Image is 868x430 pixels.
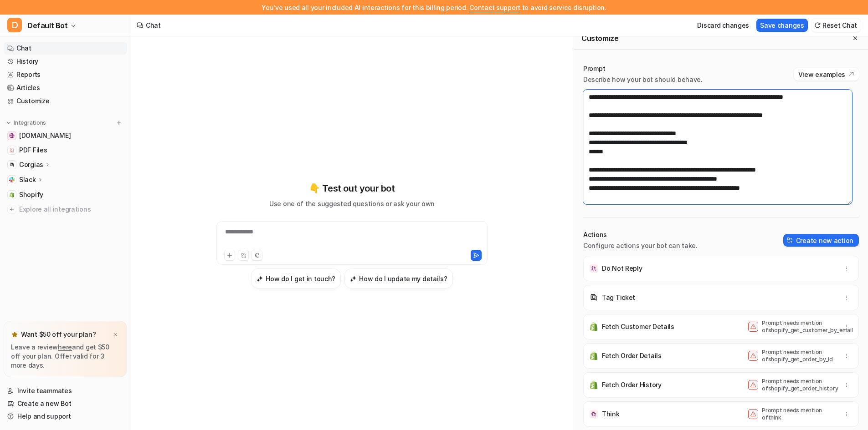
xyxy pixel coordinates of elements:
div: Chat [146,20,161,30]
p: Use one of the suggested questions or ask your own [269,199,435,208]
img: menu_add.svg [116,120,122,126]
img: Think icon [589,410,598,419]
p: Actions [583,230,698,239]
p: Prompt needs mention of think [762,407,835,421]
p: Configure actions your bot can take. [583,241,698,250]
p: Prompt needs mention of shopify_get_customer_by_email [762,319,835,334]
a: Customize [4,95,127,107]
button: Close flyout [850,33,861,44]
a: Chat [4,42,127,55]
a: ShopifyShopify [4,188,127,201]
img: reset [814,22,821,29]
p: Fetch Customer Details [602,322,674,331]
img: x [113,332,118,338]
span: Contact support [469,4,520,11]
span: D [7,18,22,32]
img: How do I update my details? [350,275,356,282]
a: Reports [4,68,127,81]
a: Help and support [4,410,127,423]
img: Do Not Reply icon [589,264,598,273]
img: expand menu [5,120,12,126]
span: Shopify [19,190,43,199]
p: Think [602,410,620,419]
a: help.years.com[DOMAIN_NAME] [4,129,127,142]
p: Prompt needs mention of shopify_get_order_by_id [762,349,835,363]
img: create-action-icon.svg [787,237,793,243]
h2: Customize [581,34,618,43]
a: Create a new Bot [4,397,127,410]
a: History [4,55,127,68]
img: How do I get in touch? [257,275,263,282]
p: Do Not Reply [602,264,642,273]
img: Tag Ticket icon [589,293,598,302]
span: [DOMAIN_NAME] [19,131,71,140]
img: help.years.com [9,133,15,138]
button: Save changes [756,19,808,32]
h3: How do I update my details? [359,274,447,283]
button: Discard changes [693,19,753,32]
img: Fetch Order Details icon [589,351,598,360]
img: explore all integrations [7,205,16,214]
button: Create new action [783,234,859,247]
p: Prompt needs mention of shopify_get_order_history [762,378,835,392]
a: Invite teammates [4,384,127,397]
img: Fetch Customer Details icon [589,322,598,331]
button: How do I update my details?How do I update my details? [344,268,452,288]
p: Fetch Order Details [602,351,662,360]
h3: How do I get in touch? [266,274,335,283]
span: Explore all integrations [19,202,123,217]
img: Fetch Order History icon [589,380,598,390]
a: here [58,343,72,351]
span: PDF Files [19,146,47,155]
p: Want $50 off your plan? [21,330,96,339]
p: Gorgias [19,160,43,169]
img: PDF Files [9,147,15,153]
span: Default Bot [27,19,68,32]
button: How do I get in touch?How do I get in touch? [251,268,341,288]
p: 👇 Test out your bot [309,182,395,195]
img: star [11,331,18,338]
img: Gorgias [9,162,15,167]
p: Tag Ticket [602,293,635,302]
img: Slack [9,177,15,182]
img: Shopify [9,192,15,197]
button: View examples [794,68,859,81]
a: PDF FilesPDF Files [4,144,127,157]
a: Articles [4,81,127,94]
button: Reset Chat [812,19,861,32]
button: Integrations [4,118,49,127]
p: Fetch Order History [602,380,662,390]
p: Leave a review and get $50 off your plan. Offer valid for 3 more days. [11,343,120,370]
a: Explore all integrations [4,203,127,216]
p: Describe how your bot should behave. [583,75,703,84]
p: Prompt [583,64,703,73]
p: Integrations [14,119,46,126]
p: Slack [19,175,36,184]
